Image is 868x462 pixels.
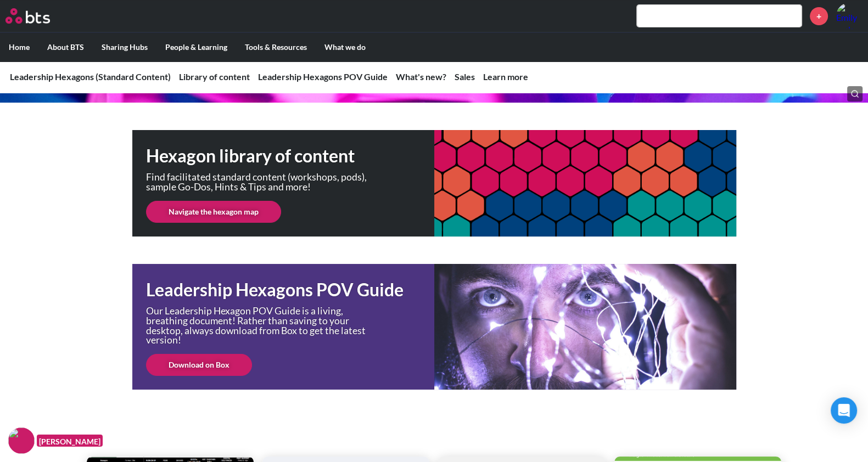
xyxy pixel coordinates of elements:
a: + [810,7,828,25]
a: Download on Box [146,354,252,376]
label: Tools & Resources [236,33,316,61]
a: Navigate the hexagon map [146,201,281,223]
a: What's new? [396,71,446,82]
a: Profile [836,3,863,29]
label: What we do [316,33,374,61]
label: Sharing Hubs [93,33,156,61]
a: Learn more [483,71,528,82]
a: Go home [5,8,70,24]
p: Our Leadership Hexagon POV Guide is a living, breathing document! Rather than saving to your desk... [146,306,377,345]
h1: Hexagon library of content [146,144,434,168]
h1: Leadership Hexagons POV Guide [146,278,434,302]
img: F [8,427,35,454]
div: Open Intercom Messenger [831,397,857,424]
a: Leadership Hexagons (Standard Content) [10,71,171,82]
figcaption: [PERSON_NAME] [37,435,103,447]
a: Leadership Hexagons POV Guide [258,71,388,82]
a: Sales [455,71,475,82]
img: Emily Steigerwald [836,3,863,29]
a: Library of content [179,71,250,82]
p: Find facilitated standard content (workshops, pods), sample Go-Dos, Hints & Tips and more! [146,172,377,191]
label: About BTS [38,33,93,61]
label: People & Learning [156,33,236,61]
img: BTS Logo [5,8,50,24]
